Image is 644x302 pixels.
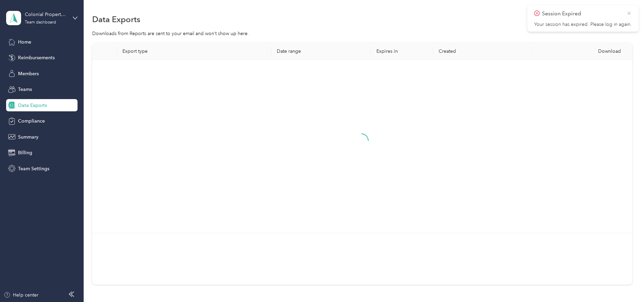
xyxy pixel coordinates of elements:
[18,165,49,172] span: Team Settings
[18,70,39,77] span: Members
[271,43,371,60] th: Date range
[18,149,32,156] span: Billing
[92,16,140,23] h1: Data Exports
[18,86,32,93] span: Teams
[25,11,67,18] div: Colonial Property Management
[18,117,45,125] span: Compliance
[433,43,533,60] th: Created
[534,21,632,28] p: Your session has expired. Please log in again.
[25,20,56,25] div: Team dashboard
[18,38,31,46] span: Home
[606,264,644,302] iframe: Everlance-gr Chat Button Frame
[18,54,55,61] span: Reimbursements
[92,30,632,37] div: Downloads from Reports are sent to your email and won’t show up here.
[4,291,38,299] button: Help center
[18,102,47,109] span: Data Exports
[538,48,627,54] div: Download
[371,43,433,60] th: Expires in
[18,133,38,141] span: Summary
[542,10,622,18] p: Session Expired
[117,43,271,60] th: Export type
